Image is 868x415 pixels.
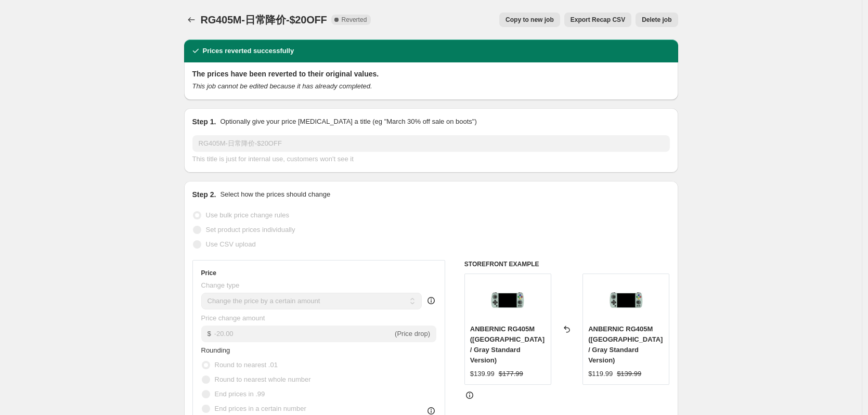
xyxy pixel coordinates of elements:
[588,325,663,364] span: ANBERNIC RG405M ([GEOGRAPHIC_DATA] / Gray Standard Version)
[426,295,436,306] div: help
[203,46,294,56] h2: Prices reverted successfully
[201,14,327,25] span: RG405M-日常降价-$20OFF
[184,12,199,27] button: Price change jobs
[487,279,528,321] img: RG405M_80x.jpg
[215,361,278,369] span: Round to nearest .01
[642,16,671,24] span: Delete job
[192,116,216,127] h2: Step 1.
[201,346,230,354] span: Rounding
[342,16,367,24] span: Reverted
[215,405,306,412] span: End prices in a certain number
[201,281,240,289] span: Change type
[206,226,295,234] span: Set product prices individually
[208,330,211,338] span: $
[564,12,631,27] button: Export Recap CSV
[214,326,393,342] input: -10.00
[192,155,354,163] span: This title is just for internal use, customers won't see it
[605,279,647,321] img: RG405M_80x.jpg
[192,189,216,200] h2: Step 2.
[636,12,678,27] button: Delete job
[206,211,289,219] span: Use bulk price change rules
[571,16,625,24] span: Export Recap CSV
[192,69,670,79] h2: The prices have been reverted to their original values.
[215,375,311,383] span: Round to nearest whole number
[506,16,554,24] span: Copy to new job
[499,369,523,379] strike: $177.99
[499,12,560,27] button: Copy to new job
[201,269,216,277] h3: Price
[201,314,265,322] span: Price change amount
[617,369,641,379] strike: $139.99
[220,116,476,127] p: Optionally give your price [MEDICAL_DATA] a title (eg "March 30% off sale on boots")
[206,240,256,248] span: Use CSV upload
[215,390,265,398] span: End prices in .99
[464,260,670,268] h6: STOREFRONT EXAMPLE
[220,189,330,200] p: Select how the prices should change
[192,82,372,90] i: This job cannot be edited because it has already completed.
[470,369,495,379] div: $139.99
[588,369,613,379] div: $119.99
[192,135,670,152] input: 30% off holiday sale
[395,330,430,338] span: (Price drop)
[470,325,545,364] span: ANBERNIC RG405M ([GEOGRAPHIC_DATA] / Gray Standard Version)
